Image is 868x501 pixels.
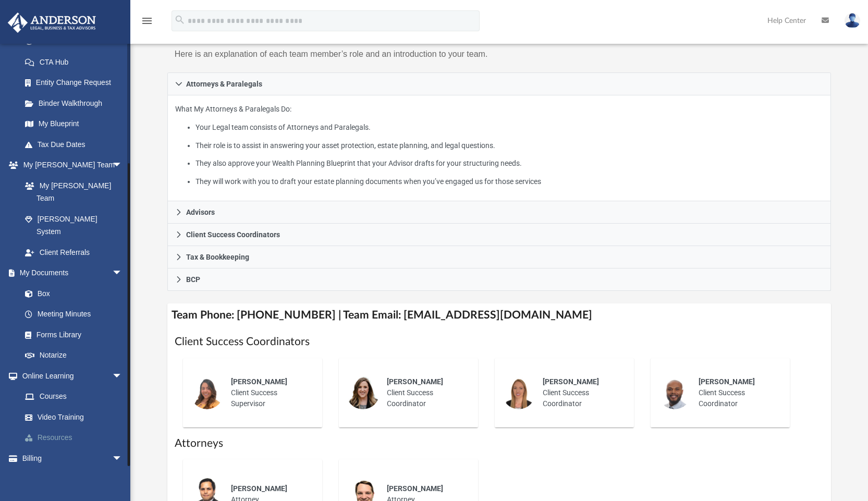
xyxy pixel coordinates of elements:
a: menu [141,20,153,27]
a: Meeting Minutes [15,304,133,325]
span: Attorneys & Paralegals [186,80,262,88]
div: Client Success Coordinator [380,369,471,417]
h4: Team Phone: [PHONE_NUMBER] | Team Email: [EMAIL_ADDRESS][DOMAIN_NAME] [167,303,832,327]
h1: Client Success Coordinators [175,334,824,349]
a: [PERSON_NAME] System [15,209,133,242]
img: thumbnail [502,376,535,409]
a: My Documentsarrow_drop_down [7,263,133,284]
span: arrow_drop_down [112,263,133,284]
div: Client Success Coordinator [535,369,627,417]
a: Forms Library [15,324,128,345]
span: [PERSON_NAME] [699,377,755,386]
p: Here is an explanation of each team member’s role and an introduction to your team. [175,47,492,62]
img: thumbnail [658,376,691,409]
a: Advisors [167,201,832,224]
i: search [174,14,186,26]
a: Notarize [15,345,133,366]
a: My [PERSON_NAME] Team [15,175,128,209]
div: Attorneys & Paralegals [167,95,832,201]
span: [PERSON_NAME] [387,377,443,386]
img: User Pic [845,13,860,28]
a: Binder Walkthrough [15,93,138,114]
p: What My Attorneys & Paralegals Do: [175,103,824,188]
i: menu [141,15,153,27]
li: Your Legal team consists of Attorneys and Paralegals. [195,121,823,134]
a: BCP [167,268,832,291]
a: Attorneys & Paralegals [167,72,832,95]
a: Video Training [15,407,133,427]
li: Their role is to assist in answering your asset protection, estate planning, and legal questions. [195,139,823,152]
a: Resources [15,427,138,448]
li: They will work with you to draft your estate planning documents when you’ve engaged us for those ... [195,175,823,188]
span: [PERSON_NAME] [231,484,287,493]
span: [PERSON_NAME] [231,377,287,386]
span: [PERSON_NAME] [543,377,599,386]
a: Client Referrals [15,242,133,263]
img: thumbnail [346,376,380,409]
a: My Blueprint [15,114,133,135]
a: My [PERSON_NAME] Teamarrow_drop_down [7,155,133,176]
a: Box [15,283,128,304]
a: CTA Hub [15,52,138,72]
img: Anderson Advisors Platinum Portal [5,13,99,33]
span: arrow_drop_down [112,448,133,469]
a: Courses [15,386,138,407]
a: Tax & Bookkeeping [167,246,832,268]
span: arrow_drop_down [112,155,133,176]
span: Advisors [186,209,215,216]
span: Client Success Coordinators [186,231,280,238]
a: Client Success Coordinators [167,224,832,246]
span: arrow_drop_down [112,365,133,387]
a: Billingarrow_drop_down [7,448,138,469]
span: Tax & Bookkeeping [186,253,249,261]
div: Client Success Coordinator [691,369,783,417]
span: [PERSON_NAME] [387,484,443,493]
a: Tax Due Dates [15,134,138,155]
div: Client Success Supervisor [224,369,315,417]
img: thumbnail [190,376,224,409]
li: They also approve your Wealth Planning Blueprint that your Advisor drafts for your structuring ne... [195,157,823,170]
a: Online Learningarrow_drop_down [7,365,138,386]
span: BCP [186,276,200,283]
h1: Attorneys [175,436,824,451]
a: Entity Change Request [15,72,138,93]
